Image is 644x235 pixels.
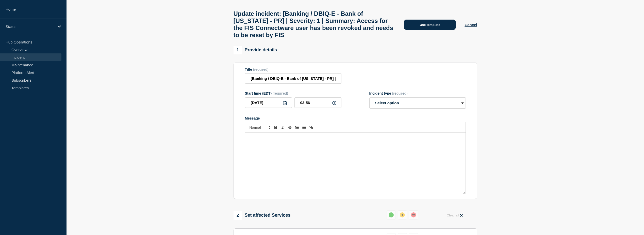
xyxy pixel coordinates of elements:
input: HH:MM [294,97,341,108]
div: Start time (EDT) [245,91,341,95]
button: Clear all [443,210,466,220]
input: YYYY-MM-DD [245,97,292,108]
div: Message [245,133,466,194]
span: 2 [234,211,242,220]
button: Toggle link [308,124,315,130]
input: Title [245,73,341,84]
div: Incident type [369,91,466,95]
div: Provide details [234,46,277,54]
div: Message [245,116,466,120]
button: down [409,210,418,219]
button: Cancel [465,23,477,27]
div: down [411,212,416,217]
span: (required) [392,91,408,95]
button: Toggle bulleted list [301,124,308,130]
div: Title [245,67,341,71]
button: Toggle strikethrough text [286,124,293,130]
div: Set affected Services [234,211,291,220]
span: (required) [253,67,269,71]
span: (required) [273,91,288,95]
p: Status [6,24,54,29]
button: Toggle italic text [279,124,286,130]
h1: Update incident: [Banking / DBIQ-E - Bank of [US_STATE] - PR] | Severity: 1 | Summary: Access for... [234,10,395,39]
span: 1 [234,46,242,54]
button: affected [398,210,407,219]
button: Use template [404,20,456,30]
button: Toggle bold text [272,124,279,130]
div: affected [400,212,405,217]
div: up [389,212,394,217]
button: Toggle ordered list [293,124,301,130]
select: Incident type [369,97,466,109]
span: Font size [247,124,272,130]
button: up [387,210,396,219]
